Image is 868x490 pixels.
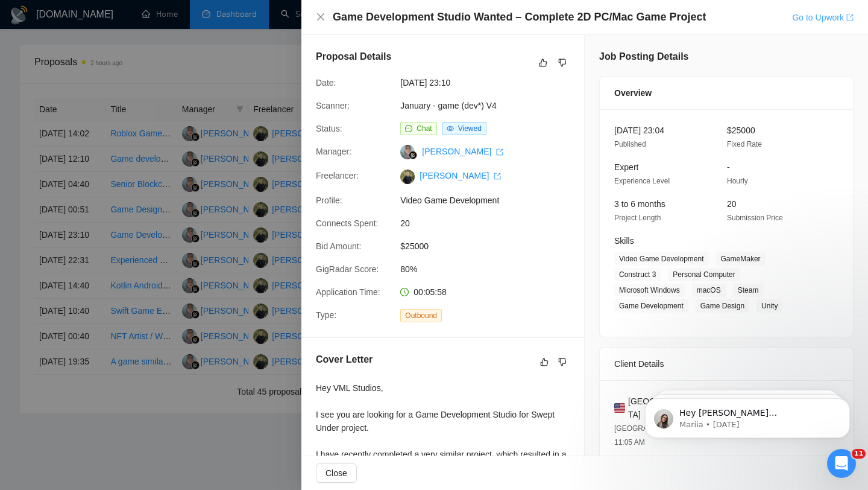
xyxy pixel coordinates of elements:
[400,288,409,296] span: clock-circle
[409,151,417,159] img: gigradar-bm.png
[400,262,581,276] span: 80%
[614,177,670,185] span: Experience Level
[614,252,709,266] span: Video Game Development
[627,373,868,457] iframe: Intercom notifications message
[614,299,688,313] span: Game Development
[727,199,737,209] span: 20
[400,217,581,230] span: 20
[316,463,357,483] button: Close
[599,49,688,64] h5: Job Posting Details
[727,162,730,172] span: -
[792,13,854,22] a: Go to Upworkexport
[733,284,764,297] span: Steam
[555,56,570,70] button: dislike
[458,124,482,133] span: Viewed
[558,357,567,367] span: dislike
[696,299,749,313] span: Game Design
[316,218,379,228] span: Connects Spent:
[400,170,415,184] img: c10C0ICvjmsDVhBCJO5NbgFBFMr8xUYZhvgHDn1ZcSPLYMYcq24EIULg9OpeQop1QB
[614,284,685,297] span: Microsoft Windows
[727,177,748,185] span: Hourly
[852,449,866,459] span: 11
[316,171,359,180] span: Freelancer:
[614,236,634,246] span: Skills
[540,357,549,367] span: like
[316,147,351,156] span: Manager:
[827,449,856,478] iframe: Intercom live chat
[316,352,373,367] h5: Cover Letter
[614,140,646,148] span: Published
[614,199,665,209] span: 3 to 6 months
[420,171,501,180] a: [PERSON_NAME] export
[400,101,497,110] a: January - game (dev*) V4
[537,355,552,369] button: like
[447,125,454,132] span: eye
[614,162,638,172] span: Expert
[414,287,447,297] span: 00:05:58
[400,194,581,207] span: Video Game Development
[614,126,664,135] span: [DATE] 23:04
[756,299,782,313] span: Unity
[614,268,661,281] span: Construct 3
[614,86,652,100] span: Overview
[316,12,325,22] span: close
[400,76,581,89] span: [DATE] 23:10
[536,56,550,70] button: like
[846,14,854,21] span: export
[692,284,726,297] span: macOS
[417,124,432,133] span: Chat
[727,126,755,135] span: $25000
[316,101,350,110] span: Scanner:
[405,125,412,132] span: message
[333,10,706,25] h4: Game Development Studio Wanted – Complete 2D PC/Mac Game Project
[316,264,379,274] span: GigRadar Score:
[555,355,570,369] button: dislike
[325,466,347,480] span: Close
[400,240,581,253] span: $25000
[614,214,661,222] span: Project Length
[614,401,625,415] img: 🇺🇸
[316,124,342,133] span: Status:
[727,140,762,148] span: Fixed Rate
[539,58,547,68] span: like
[316,12,325,22] button: Close
[316,78,336,87] span: Date:
[727,214,783,222] span: Submission Price
[494,173,501,180] span: export
[316,49,391,64] h5: Proposal Details
[400,309,442,322] span: Outbound
[316,241,362,251] span: Bid Amount:
[496,148,503,156] span: export
[316,196,342,205] span: Profile:
[316,310,336,320] span: Type:
[668,268,740,281] span: Personal Computer
[422,147,503,156] a: [PERSON_NAME] export
[614,424,690,447] span: [GEOGRAPHIC_DATA] 11:05 AM
[558,58,567,68] span: dislike
[316,287,380,297] span: Application Time:
[614,348,838,380] div: Client Details
[716,252,766,266] span: GameMaker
